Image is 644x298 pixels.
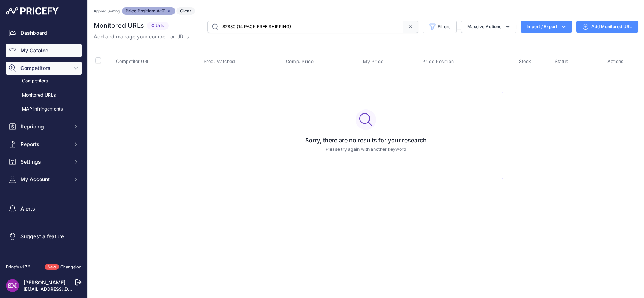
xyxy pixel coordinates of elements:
[94,9,121,13] small: Applied Sorting:
[94,33,189,40] p: Add and manage your competitor URLs
[576,21,638,33] a: Add Monitored URL
[423,21,457,33] button: Filters
[6,89,82,102] a: Monitored URLs
[235,136,497,145] h3: Sorry, there are no results for your research
[6,103,82,116] a: MAP infringements
[6,202,82,215] a: Alerts
[116,59,150,64] span: Competitor URL
[6,155,82,168] button: Settings
[6,26,82,255] nav: Sidebar
[20,176,68,183] span: My Account
[235,146,497,153] p: Please try again with another keyword
[607,59,624,64] span: Actions
[363,59,383,64] span: My Price
[6,173,82,186] button: My Account
[20,158,68,165] span: Settings
[207,21,403,33] input: Search
[23,286,100,292] a: [EMAIL_ADDRESS][DOMAIN_NAME]
[122,7,175,15] span: Price Position: A-Z
[20,123,68,130] span: Repricing
[6,75,82,87] a: Competitors
[147,22,169,30] span: 0 Urls
[6,230,82,243] a: Suggest a feature
[6,7,59,15] img: Pricefy Logo
[422,59,454,64] span: Price Position
[176,7,195,15] button: Clear
[422,59,460,64] button: Price Position
[45,264,59,270] span: New
[519,59,531,64] span: Stock
[555,59,568,64] span: Status
[23,279,65,286] a: [PERSON_NAME]
[20,141,68,148] span: Reports
[20,64,68,72] span: Competitors
[363,59,385,64] button: My Price
[286,59,315,64] button: Comp. Price
[6,44,82,57] a: My Catalog
[94,21,144,31] h2: Monitored URLs
[6,26,82,40] a: Dashboard
[521,21,572,33] button: Import / Export
[6,264,30,270] div: Pricefy v1.7.2
[60,264,82,269] a: Changelog
[6,62,82,75] button: Competitors
[6,138,82,151] button: Reports
[203,59,235,64] span: Prod. Matched
[461,21,516,33] button: Massive Actions
[286,59,314,64] span: Comp. Price
[6,120,82,133] button: Repricing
